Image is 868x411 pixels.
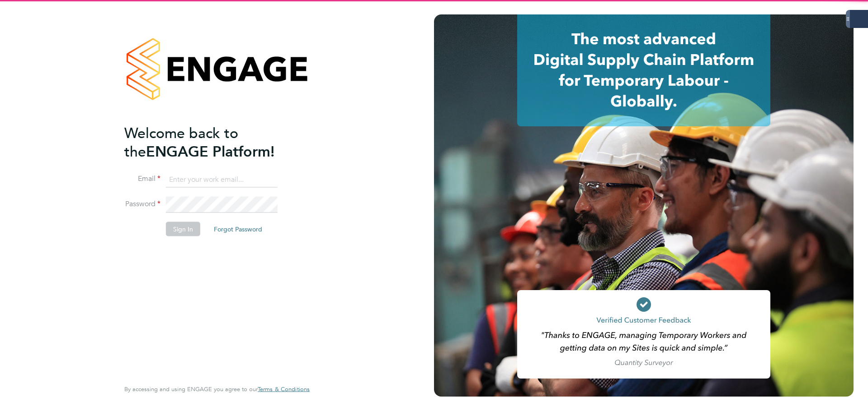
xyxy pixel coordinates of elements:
button: Forgot Password [207,222,269,236]
label: Password [124,199,160,209]
input: Enter your work email... [166,171,278,188]
a: Terms & Conditions [258,386,310,393]
h2: ENGAGE Platform! [124,124,301,161]
span: By accessing and using ENGAGE you agree to our [124,385,310,393]
button: Sign In [166,222,200,236]
span: Welcome back to the [124,124,238,160]
label: Email [124,174,160,184]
